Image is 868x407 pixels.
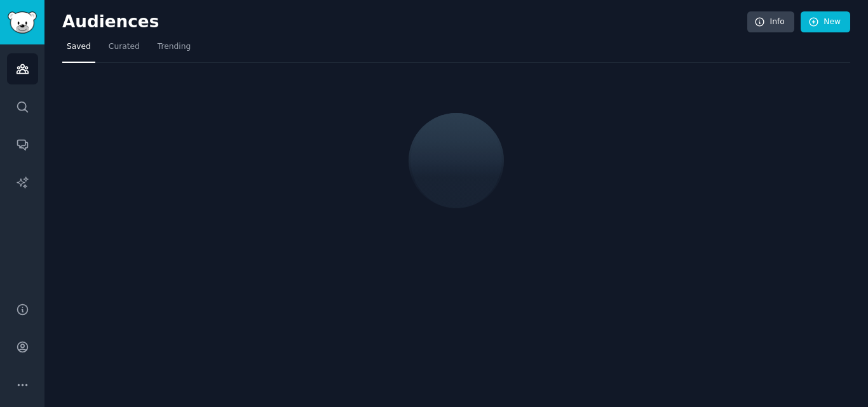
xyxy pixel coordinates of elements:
a: Trending [153,37,195,63]
h2: Audiences [62,12,747,32]
a: New [801,11,850,33]
span: Saved [67,41,91,53]
a: Curated [104,37,144,63]
a: Info [747,11,794,33]
a: Saved [62,37,95,63]
span: Trending [158,41,191,53]
img: GummySearch logo [8,11,37,34]
span: Curated [109,41,140,53]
